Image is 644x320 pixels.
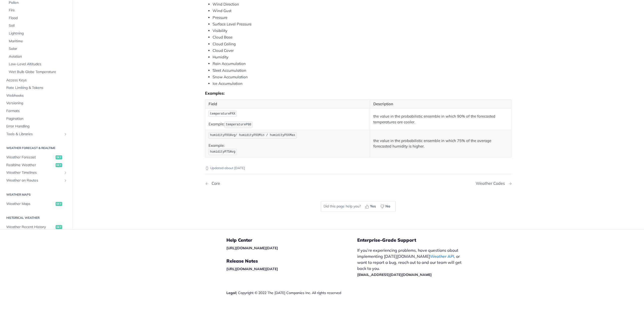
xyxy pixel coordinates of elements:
[226,290,357,295] div: | Copyright © 2022 The [DATE] Companies Inc. All rights reserved
[476,181,507,186] div: Weather Codes
[4,177,69,184] a: Weather on RoutesShow subpages for Weather on Routes
[210,133,295,137] span: humidityPXXAvg/ humidityPXXMin / humidityPXXMax
[6,53,69,60] a: Aviation
[373,114,508,125] p: the value in the probabilistic ensemble in which 90% of the forecasted temperatures are cooler.
[6,85,67,90] span: Rate Limiting & Tokens
[363,203,379,210] button: Yes
[205,176,511,191] nav: Pagination Controls
[6,225,54,230] span: Weather Recent History
[209,143,367,156] p: Example:
[6,116,67,121] span: Pagination
[205,91,511,96] div: Examples:
[213,21,511,27] li: Surface Level Pressure
[213,81,511,87] li: Ice Accumulation
[226,123,251,126] span: temperatureP90
[6,93,67,98] span: Webhooks
[4,99,69,107] a: Versioning
[6,109,67,114] span: Formats
[9,39,67,44] span: Maritime
[4,84,69,92] a: Rate Limiting & Tokens
[4,146,69,150] h2: Weather Forecast & realtime
[9,31,67,36] span: Lightning
[385,204,390,209] span: No
[213,8,511,14] li: Wind Gust
[210,112,235,116] span: temperaturePXX
[430,254,454,259] a: Weather API
[6,68,69,76] a: Wet Bulb Globe Temperature
[56,155,62,159] span: get
[6,60,69,68] a: Low-Level Altitudes
[4,161,69,169] a: Realtime Weatherget
[6,37,69,45] a: Maritime
[6,7,69,14] a: Fire
[4,123,69,130] a: Error Handling
[213,61,511,67] li: Rain Accumulation
[226,258,357,264] h5: Release Notes
[321,201,396,212] div: Did this page help you?
[209,121,367,128] p: Example:
[226,246,278,250] a: [URL][DOMAIN_NAME][DATE]
[213,2,511,7] li: Wind Direction
[63,179,67,183] button: Show subpages for Weather on Routes
[4,200,69,207] a: Weather Mapsget
[226,237,357,243] h5: Help Center
[4,216,69,220] h2: Historical Weather
[226,291,236,295] a: Legal
[9,69,67,75] span: Wet Bulb Globe Temperature
[56,225,62,229] span: get
[4,130,69,138] a: Tools & LibrariesShow subpages for Tools & Libraries
[476,181,511,186] a: Next Page: Weather Codes
[6,162,54,167] span: Realtime Weather
[6,170,62,175] span: Weather Timelines
[6,78,67,83] span: Access Keys
[56,163,62,167] span: get
[63,171,67,175] button: Show subpages for Weather Timelines
[4,192,69,197] h2: Weather Maps
[209,181,220,186] div: Core
[209,101,367,107] p: Field
[4,154,69,161] a: Weather Forecastget
[63,132,67,136] button: Show subpages for Tools & Libraries
[6,45,69,53] a: Solar
[6,124,67,129] span: Error Handling
[4,115,69,122] a: Pagination
[357,247,467,277] p: If you’re experiencing problems, have questions about implementing [DATE][DOMAIN_NAME] , or want ...
[4,169,69,176] a: Weather TimelinesShow subpages for Weather Timelines
[9,23,67,28] span: Soil
[213,68,511,74] li: Sleet Accumulation
[205,181,336,186] a: Previous Page: Core
[6,14,69,22] a: Flood
[6,30,69,37] a: Lightning
[6,101,67,106] span: Versioning
[6,155,54,160] span: Weather Forecast
[4,92,69,99] a: Webhooks
[213,54,511,60] li: Humidity
[205,166,511,171] p: Updated about [DATE]
[9,62,67,67] span: Low-Level Altitudes
[213,28,511,34] li: Visibility
[373,101,508,107] p: Description
[213,74,511,80] li: Snow Accumulation
[357,272,432,277] a: [EMAIL_ADDRESS][DATE][DOMAIN_NAME]
[213,34,511,40] li: Cloud Base
[9,15,67,20] span: Flood
[9,8,67,13] span: Fire
[210,150,235,154] span: humidityP75Avg
[226,267,278,271] a: [URL][DOMAIN_NAME][DATE]
[4,107,69,115] a: Formats
[56,202,62,206] span: get
[9,54,67,59] span: Aviation
[6,131,62,136] span: Tools & Libraries
[9,46,67,51] span: Solar
[213,48,511,54] li: Cloud Cover
[373,138,508,149] p: the value in the probabilistic ensemble in which 75% of the average forecasted humidity is higher.
[6,22,69,29] a: Soil
[379,203,393,210] button: No
[6,201,54,206] span: Weather Maps
[4,223,69,231] a: Weather Recent Historyget
[213,41,511,47] li: Cloud Ceiling
[357,237,475,243] h5: Enterprise-Grade Support
[213,15,511,21] li: Pressure
[370,204,376,209] span: Yes
[6,178,62,183] span: Weather on Routes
